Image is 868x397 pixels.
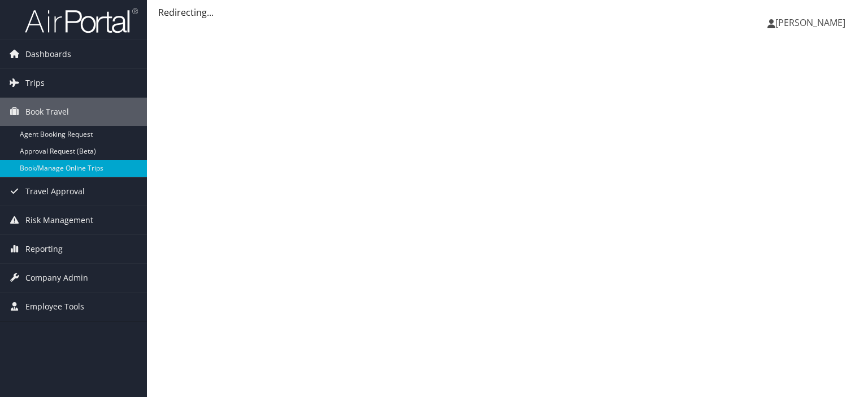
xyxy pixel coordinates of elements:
span: Book Travel [25,98,69,126]
span: Reporting [25,235,63,263]
span: Trips [25,69,45,97]
span: Risk Management [25,206,93,234]
span: Company Admin [25,264,88,292]
span: Employee Tools [25,293,84,321]
img: airportal-logo.png [25,7,138,34]
span: Dashboards [25,40,71,68]
span: Travel Approval [25,177,85,206]
div: Redirecting... [158,6,857,19]
a: [PERSON_NAME] [767,6,857,40]
span: [PERSON_NAME] [775,16,845,29]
